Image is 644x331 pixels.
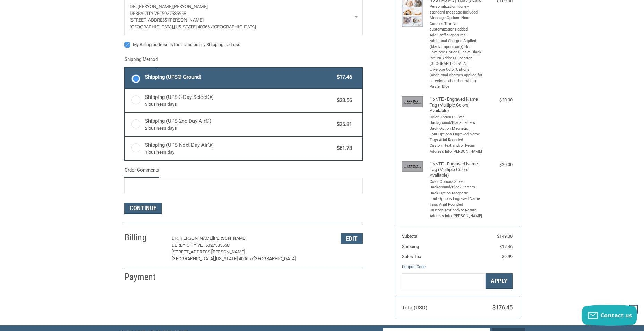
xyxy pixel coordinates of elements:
[430,161,483,178] h4: 1 x NTE - Engraved Name Tag (Multiple Colors Available)
[145,117,334,132] span: Shipping (UPS 2nd Day Air®)
[582,305,637,326] button: Contact us
[497,234,513,239] span: $149.00
[430,33,483,50] li: Add Staff Signatures - Additional Charges Applied (black imprint only) No
[213,24,256,30] span: [GEOGRAPHIC_DATA]
[341,233,363,244] button: Edit
[486,273,513,289] button: Apply
[145,73,334,81] span: Shipping (UPS® Ground)
[198,24,213,30] span: 40065 /
[402,254,421,259] span: Sales Tax
[130,3,173,9] span: Dr. [PERSON_NAME]
[430,96,483,113] h4: 1 x NTE - Engraved Name Tag (Multiple Colors Available)
[334,144,352,152] span: $61.73
[172,243,205,248] span: Derby City Vet
[130,24,174,30] span: [GEOGRAPHIC_DATA],
[215,256,239,261] span: [US_STATE],
[430,4,483,15] li: Personalization None - standard message included
[430,15,483,21] li: Message Options None
[145,141,334,156] span: Shipping (UPS Next Day Air®)
[124,166,159,178] legend: Order Comments
[213,236,246,241] span: [PERSON_NAME]
[334,120,352,128] span: $25.81
[145,101,334,108] span: 3 business days
[334,96,352,104] span: $23.56
[430,56,483,67] li: Return Address Location [GEOGRAPHIC_DATA]
[430,179,483,190] li: Color Options Silver Background/Black Letters
[124,56,158,67] legend: Shipping Method
[124,203,162,214] button: Continue
[239,256,254,261] span: 40065 /
[430,21,483,33] li: Custom Text No customizations added
[162,10,186,16] span: 5027585558
[430,196,483,207] li: Font Options Engraved Name Tags Arial Rounded
[145,149,334,156] span: 1 business day
[601,312,632,319] span: Contact us
[402,305,427,311] span: Total (USD)
[430,207,483,219] li: Custom Text and/or Return Address Info [PERSON_NAME]
[124,271,165,283] h2: Payment
[205,243,230,248] span: 5027585558
[124,42,363,48] label: My Billing address is the same as my Shipping address
[492,304,513,311] span: $176.45
[172,249,245,254] span: [STREET_ADDRESS][PERSON_NAME]
[485,161,513,168] div: $20.00
[485,96,513,103] div: $20.00
[430,114,483,126] li: Color Options Silver Background/Black Letters
[430,131,483,143] li: Font Options Engraved Name Tags Arial Rounded
[173,3,208,9] span: [PERSON_NAME]
[430,143,483,154] li: Custom Text and/or Return Address Info [PERSON_NAME]
[254,256,296,261] span: [GEOGRAPHIC_DATA]
[130,17,204,23] span: [STREET_ADDRESS][PERSON_NAME]
[402,244,419,249] span: Shipping
[430,190,483,196] li: Back Option Magnetic
[145,125,334,132] span: 2 business days
[130,10,162,16] span: Derby City Vet
[172,236,213,241] span: Dr. [PERSON_NAME]
[145,93,334,108] span: Shipping (UPS 3-Day Select®)
[402,273,486,289] input: Gift Certificate or Coupon Code
[334,73,352,81] span: $17.46
[172,256,215,261] span: [GEOGRAPHIC_DATA],
[430,67,483,90] li: Envelope Color Options (additional charges applied for all colors other than white) Pastel Blue
[430,126,483,132] li: Back Option Magnetic
[499,244,513,249] span: $17.46
[430,50,483,56] li: Envelope Options Leave Blank
[174,24,198,30] span: [US_STATE],
[402,264,426,269] a: Coupon Code
[402,234,418,239] span: Subtotal
[502,254,513,259] span: $9.99
[124,232,165,243] h2: Billing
